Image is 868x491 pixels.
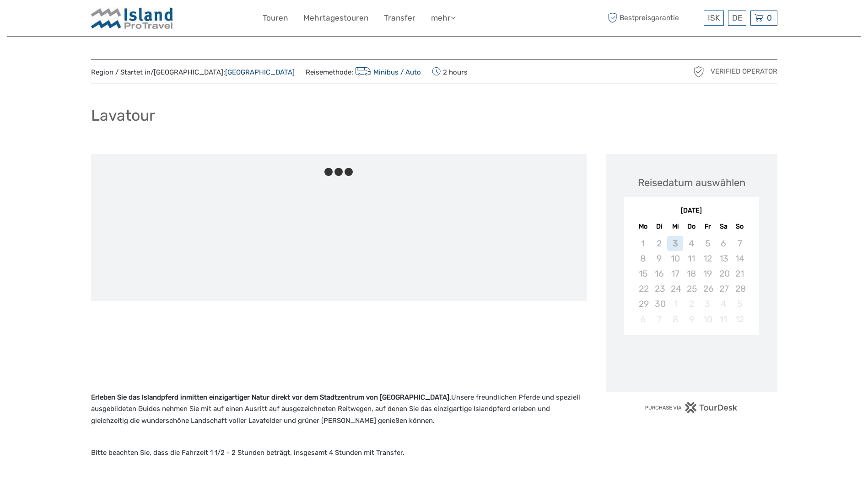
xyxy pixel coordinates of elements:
[732,220,748,233] div: So
[651,266,667,281] div: Not available Dienstag, 16. September 2025
[353,68,421,76] a: Minibus / Auto
[431,11,456,25] a: mehr
[627,236,756,327] div: month 2025-09
[624,206,759,216] div: [DATE]
[91,106,155,125] h1: Lavatour
[635,236,651,251] div: Not available Montag, 1. September 2025
[651,220,667,233] div: Di
[716,312,732,327] div: Not available Samstag, 11. Oktober 2025
[716,266,732,281] div: Not available Samstag, 20. September 2025
[732,266,748,281] div: Not available Sonntag, 21. September 2025
[683,220,699,233] div: Do
[667,312,683,327] div: Not available Mittwoch, 8. Oktober 2025
[700,312,716,327] div: Not available Freitag, 10. Oktober 2025
[708,13,720,22] span: ISK
[303,11,368,25] a: Mehrtagestouren
[91,68,295,77] span: Region / Startet in/[GEOGRAPHIC_DATA]:
[766,13,773,22] span: 0
[700,236,716,251] div: Not available Freitag, 5. September 2025
[683,251,699,266] div: Not available Donnerstag, 11. September 2025
[716,251,732,266] div: Not available Samstag, 13. September 2025
[306,65,421,78] span: Reisemethode:
[91,7,173,29] img: Iceland ProTravel
[645,402,738,413] img: PurchaseViaTourDesk.png
[635,281,651,296] div: Not available Montag, 22. September 2025
[683,296,699,311] div: Not available Donnerstag, 2. Oktober 2025
[638,176,745,190] div: Reisedatum auswählen
[716,220,732,233] div: Sa
[635,296,651,311] div: Not available Montag, 29. September 2025
[606,11,701,26] span: Bestpreisgarantie
[711,67,777,76] span: Verified Operator
[667,251,683,266] div: Not available Mittwoch, 10. September 2025
[651,251,667,266] div: Not available Dienstag, 9. September 2025
[263,11,288,25] a: Touren
[635,312,651,327] div: Not available Montag, 6. Oktober 2025
[667,281,683,296] div: Not available Mittwoch, 24. September 2025
[683,312,699,327] div: Not available Donnerstag, 9. Oktober 2025
[225,68,295,76] a: [GEOGRAPHIC_DATA]
[716,281,732,296] div: Not available Samstag, 27. September 2025
[635,251,651,266] div: Not available Montag, 8. September 2025
[651,312,667,327] div: Not available Dienstag, 7. Oktober 2025
[732,296,748,311] div: Not available Sonntag, 5. Oktober 2025
[700,266,716,281] div: Not available Freitag, 19. September 2025
[432,65,468,78] span: 2 hours
[651,281,667,296] div: Not available Dienstag, 23. September 2025
[683,266,699,281] div: Not available Donnerstag, 18. September 2025
[691,64,706,79] img: verified_operator_grey_128.png
[91,447,587,459] p: Bitte beachten Sie, dass die Fahrzeit 1 1/2 - 2 Stunden beträgt, insgesamt 4 Stunden mit Transfer.
[667,266,683,281] div: Not available Mittwoch, 17. September 2025
[700,281,716,296] div: Not available Freitag, 26. September 2025
[651,296,667,311] div: Not available Dienstag, 30. September 2025
[689,359,695,365] div: Loading...
[700,220,716,233] div: Fr
[700,251,716,266] div: Not available Freitag, 12. September 2025
[635,266,651,281] div: Not available Montag, 15. September 2025
[732,251,748,266] div: Not available Sonntag, 14. September 2025
[91,392,587,427] p: Unsere freundlichen Pferde und speziell ausgebildeten Guides nehmen Sie mit auf einen Ausritt auf...
[384,11,415,25] a: Transfer
[651,236,667,251] div: Not available Dienstag, 2. September 2025
[683,236,699,251] div: Not available Donnerstag, 4. September 2025
[732,281,748,296] div: Not available Sonntag, 28. September 2025
[716,296,732,311] div: Not available Samstag, 4. Oktober 2025
[667,236,683,251] div: Not available Mittwoch, 3. September 2025
[667,296,683,311] div: Not available Mittwoch, 1. Oktober 2025
[635,220,651,233] div: Mo
[728,11,746,26] div: DE
[667,220,683,233] div: Mi
[683,281,699,296] div: Not available Donnerstag, 25. September 2025
[700,296,716,311] div: Not available Freitag, 3. Oktober 2025
[716,236,732,251] div: Not available Samstag, 6. September 2025
[91,393,451,401] strong: Erleben Sie das Islandpferd inmitten einzigartiger Natur direkt vor dem Stadtzentrum von [GEOGRAP...
[732,236,748,251] div: Not available Sonntag, 7. September 2025
[732,312,748,327] div: Not available Sonntag, 12. Oktober 2025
